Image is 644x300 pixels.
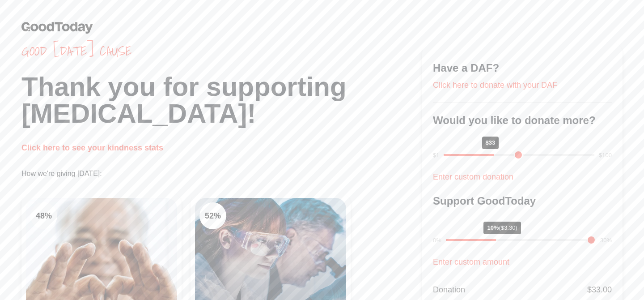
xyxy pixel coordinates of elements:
div: 48 % [30,202,57,229]
div: $ [587,283,612,296]
div: 30% [600,236,612,245]
a: Enter custom donation [433,172,513,181]
div: 52 % [199,202,226,229]
a: Enter custom amount [433,257,509,266]
div: 10% [483,222,521,234]
div: $1 [433,151,439,160]
h3: Have a DAF? [433,61,612,75]
a: Click here to see your kindness stats [21,143,163,152]
img: GoodToday [21,21,93,34]
h3: Support GoodToday [433,194,612,208]
div: $100 [599,151,612,160]
div: $33 [482,137,499,149]
div: Donation [433,283,465,296]
p: How we're giving [DATE]: [21,168,422,179]
a: Click here to donate with your DAF [433,81,557,90]
div: 0% [433,236,441,245]
span: 33.00 [592,285,612,294]
h1: Thank you for supporting [MEDICAL_DATA]! [21,73,422,127]
span: Good [DATE] cause [21,43,422,59]
span: ($3.30) [499,224,517,231]
h3: Would you like to donate more? [433,113,612,128]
